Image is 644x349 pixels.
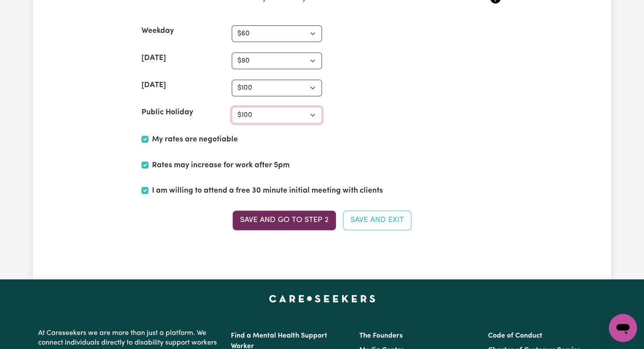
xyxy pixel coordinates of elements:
label: [DATE] [142,53,166,64]
label: Rates may increase for work after 5pm [152,160,290,171]
a: The Founders [359,332,403,339]
label: Public Holiday [142,107,193,118]
label: [DATE] [142,80,166,91]
iframe: Button to launch messaging window [609,314,637,342]
button: Save and Exit [343,211,411,230]
label: Weekday [142,25,174,37]
label: My rates are negotiable [152,134,238,145]
button: Save and go to Step 2 [233,211,336,230]
a: Careseekers home page [269,295,375,302]
a: Code of Conduct [488,332,542,339]
label: I am willing to attend a free 30 minute initial meeting with clients [152,185,383,197]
